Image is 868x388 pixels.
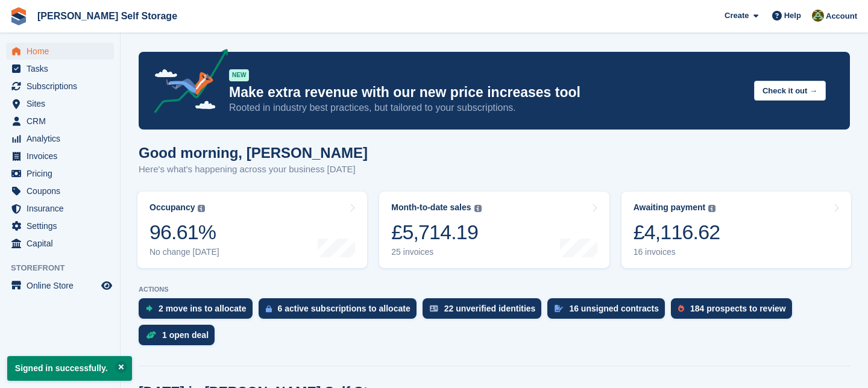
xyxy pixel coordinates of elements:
span: Sites [27,95,99,112]
img: prospect-51fa495bee0391a8d652442698ab0144808aea92771e9ea1ae160a38d050c398.svg [678,305,684,312]
p: ACTIONS [139,286,850,293]
p: Rooted in industry best practices, but tailored to your subscriptions. [229,101,744,114]
span: Analytics [27,130,99,147]
a: menu [6,148,114,164]
img: icon-info-grey-7440780725fd019a000dd9b08b2336e03edf1995a4989e88bcd33f0948082b44.svg [708,205,715,212]
img: Karl [812,10,824,22]
div: 16 invoices [634,247,720,257]
div: Occupancy [149,202,195,213]
div: Month-to-date sales [391,202,471,213]
div: 6 active subscriptions to allocate [278,304,410,313]
a: menu [6,200,114,217]
button: Check it out → [754,81,826,101]
div: Awaiting payment [634,202,706,213]
span: Help [784,10,801,22]
span: Tasks [27,60,99,77]
a: 6 active subscriptions to allocate [259,298,423,325]
div: 2 move ins to allocate [159,304,247,313]
a: menu [6,165,114,182]
img: icon-info-grey-7440780725fd019a000dd9b08b2336e03edf1995a4989e88bcd33f0948082b44.svg [198,205,205,212]
p: Here's what's happening across your business [DATE] [139,163,368,177]
span: Settings [27,217,99,234]
span: Coupons [27,183,99,199]
img: active_subscription_to_allocate_icon-d502201f5373d7db506a760aba3b589e785aa758c864c3986d89f69b8ff3... [266,305,272,313]
a: menu [6,130,114,147]
span: Insurance [27,200,99,217]
div: £5,714.19 [391,220,481,245]
span: Home [27,43,99,60]
span: Storefront [11,262,120,274]
img: stora-icon-8386f47178a22dfd0bd8f6a31ec36ba5ce8667c1dd55bd0f319d3a0aa187defe.svg [10,7,28,25]
div: 1 open deal [162,330,209,340]
div: NEW [229,69,249,81]
img: verify_identity-adf6edd0f0f0b5bbfe63781bf79b02c33cf7c696d77639b501bdc392416b5a36.svg [430,305,438,312]
img: price-adjustments-announcement-icon-8257ccfd72463d97f412b2fc003d46551f7dbcb40ab6d574587a9cd5c0d94... [144,49,228,117]
div: 96.61% [149,220,219,245]
div: £4,116.62 [634,220,720,245]
div: No change [DATE] [149,247,219,257]
span: Subscriptions [27,78,99,95]
a: menu [6,43,114,60]
span: CRM [27,113,99,130]
img: contract_signature_icon-13c848040528278c33f63329250d36e43548de30e8caae1d1a13099fd9432cc5.svg [555,305,563,312]
span: Capital [27,235,99,252]
a: menu [6,95,114,112]
span: Invoices [27,148,99,164]
div: 184 prospects to review [690,304,786,313]
a: menu [6,183,114,199]
a: Awaiting payment £4,116.62 16 invoices [621,192,851,268]
span: Create [725,10,749,22]
a: 2 move ins to allocate [139,298,259,325]
a: Occupancy 96.61% No change [DATE] [137,192,367,268]
p: Signed in successfully. [7,356,132,381]
a: menu [6,277,114,294]
a: 22 unverified identities [423,298,548,325]
a: [PERSON_NAME] Self Storage [33,6,182,26]
a: Month-to-date sales £5,714.19 25 invoices [379,192,609,268]
p: Make extra revenue with our new price increases tool [229,84,744,101]
img: deal-1b604bf984904fb50ccaf53a9ad4b4a5d6e5aea283cecdc64d6e3604feb123c2.svg [146,331,156,339]
a: 16 unsigned contracts [547,298,671,325]
div: 16 unsigned contracts [569,304,659,313]
div: 22 unverified identities [444,304,536,313]
span: Account [826,10,857,22]
a: Preview store [99,278,114,293]
a: 184 prospects to review [671,298,798,325]
a: 1 open deal [139,325,221,351]
span: Pricing [27,165,99,182]
span: Online Store [27,277,99,294]
div: 25 invoices [391,247,481,257]
a: menu [6,60,114,77]
a: menu [6,113,114,130]
h1: Good morning, [PERSON_NAME] [139,145,368,161]
a: menu [6,217,114,234]
img: icon-info-grey-7440780725fd019a000dd9b08b2336e03edf1995a4989e88bcd33f0948082b44.svg [474,205,482,212]
img: move_ins_to_allocate_icon-fdf77a2bb77ea45bf5b3d319d69a93e2d87916cf1d5bf7949dd705db3b84f3ca.svg [146,305,153,312]
a: menu [6,78,114,95]
a: menu [6,235,114,252]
